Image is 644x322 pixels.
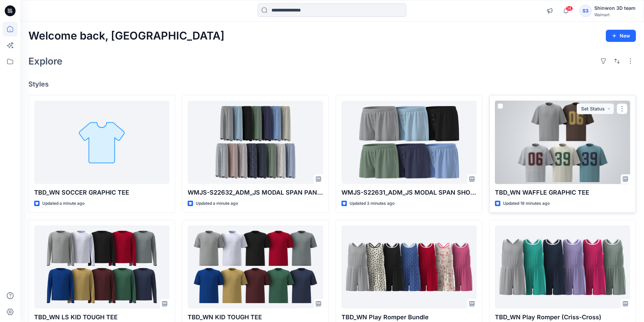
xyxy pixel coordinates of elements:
[188,225,323,309] a: TBD_WN KID TOUGH TEE
[188,101,323,184] a: WMJS-S22632_ADM_JS MODAL SPAN PANTS
[579,5,592,17] div: S3
[495,101,630,184] a: TBD_WN WAFFLE GRAPHIC TEE
[606,30,636,42] button: New
[341,188,477,197] p: WMJS-S22631_ADM_JS MODAL SPAN SHORTS
[495,225,630,309] a: TBD_WN Play Romper (Criss-Cross)
[42,200,85,207] p: Updated a minute ago
[196,200,238,207] p: Updated a minute ago
[34,188,169,197] p: TBD_WN SOCCER GRAPHIC TEE
[34,313,169,322] p: TBD_WN LS KID TOUGH TEE
[503,200,550,207] p: Updated 18 minutes ago
[28,80,636,88] h4: Styles
[188,313,323,322] p: TBD_WN KID TOUGH TEE
[34,225,169,309] a: TBD_WN LS KID TOUGH TEE
[34,101,169,184] a: TBD_WN SOCCER GRAPHIC TEE
[350,200,395,207] p: Updated 3 minutes ago
[28,30,224,42] h2: Welcome back, [GEOGRAPHIC_DATA]
[188,188,323,197] p: WMJS-S22632_ADM_JS MODAL SPAN PANTS
[28,56,63,67] h2: Explore
[594,4,636,12] div: Shinwon 3D team
[495,188,630,197] p: TBD_WN WAFFLE GRAPHIC TEE
[594,12,636,17] div: Walmart
[566,6,573,11] span: 14
[341,101,477,184] a: WMJS-S22631_ADM_JS MODAL SPAN SHORTS
[495,313,630,322] p: TBD_WN Play Romper (Criss-Cross)
[341,225,477,309] a: TBD_WN Play Romper Bundle
[341,313,477,322] p: TBD_WN Play Romper Bundle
